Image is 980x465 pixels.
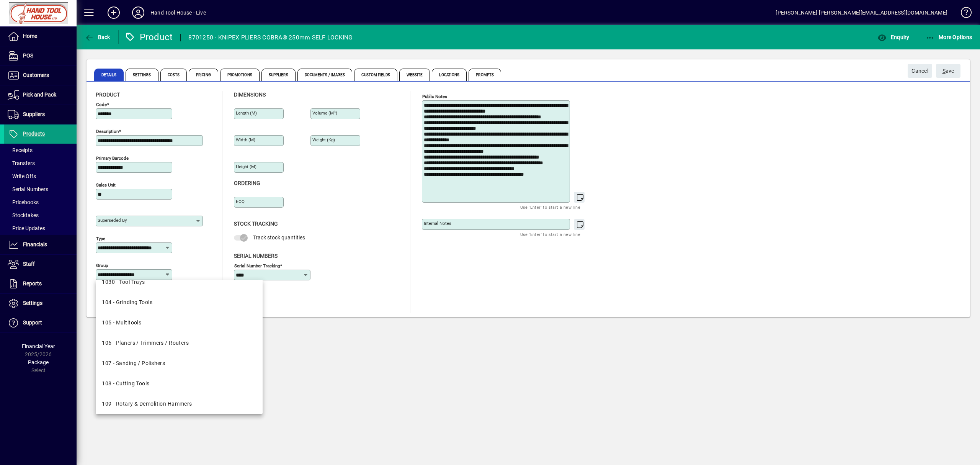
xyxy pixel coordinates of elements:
mat-label: Type [96,236,105,241]
a: Suppliers [4,105,77,124]
span: Receipts [8,147,33,153]
span: Home [23,33,37,39]
span: Serial Numbers [234,253,278,259]
span: Pick and Pack [23,92,56,98]
span: Website [399,69,430,81]
span: Product [96,92,120,98]
span: Transfers [8,160,35,166]
span: Suppliers [261,69,296,81]
mat-label: Serial Number tracking [234,263,280,268]
span: Settings [23,300,42,306]
span: Locations [432,69,467,81]
span: Costs [160,69,187,81]
mat-option: 106 - Planers / Trimmers / Routers [96,333,262,353]
button: Enquiry [875,30,911,44]
a: Transfers [4,157,77,170]
mat-label: Group [96,263,108,268]
mat-label: Description [96,129,119,134]
mat-option: 1030 - Tool Trays [96,272,262,292]
button: Cancel [908,64,932,78]
span: Stock Tracking [234,221,278,227]
a: Pick and Pack [4,85,77,105]
div: 107 - Sanding / Polishers [102,359,165,367]
app-page-header-button: Back [77,30,119,44]
div: Product [124,31,173,43]
div: 109 - Rotary & Demolition Hammers [102,400,192,408]
a: POS [4,46,77,65]
a: Receipts [4,144,77,157]
span: Promotions [220,69,260,81]
span: Pricebooks [8,199,39,205]
span: Customers [23,72,49,78]
mat-label: Width (m) [236,137,255,142]
mat-label: EOQ [236,199,245,204]
span: Package [28,359,49,365]
span: S [942,68,946,74]
button: Profile [126,6,150,20]
mat-label: Weight (Kg) [312,137,335,142]
div: 108 - Cutting Tools [102,380,149,388]
button: More Options [924,30,974,44]
span: Support [23,319,42,326]
span: Stocktakes [8,212,39,218]
div: 106 - Planers / Trimmers / Routers [102,339,189,347]
div: [PERSON_NAME] [PERSON_NAME][EMAIL_ADDRESS][DOMAIN_NAME] [776,7,947,19]
mat-label: Code [96,102,107,107]
span: Reports [23,280,42,287]
span: Track stock quantities [253,234,305,241]
div: 105 - Multitools [102,319,141,327]
mat-option: 104 - Grinding Tools [96,292,262,313]
button: Add [101,6,126,20]
a: Home [4,27,77,46]
a: Customers [4,66,77,85]
a: Staff [4,255,77,274]
span: Cancel [911,65,928,77]
span: Financial Year [22,343,55,349]
span: Enquiry [877,34,909,40]
a: Write Offs [4,170,77,183]
mat-option: 109 - Rotary & Demolition Hammers [96,394,262,414]
mat-option: 108 - Cutting Tools [96,373,262,394]
mat-hint: Use 'Enter' to start a new line [520,203,580,211]
a: Stocktakes [4,209,77,222]
a: Knowledge Base [955,2,970,26]
span: Products [23,131,45,137]
mat-hint: Use 'Enter' to start a new line [520,230,580,239]
mat-option: 105 - Multitools [96,313,262,333]
span: Staff [23,261,35,267]
mat-label: Height (m) [236,164,256,169]
div: 8701250 - KNIPEX PLIERS COBRA® 250mm SELF LOCKING [188,31,353,44]
div: Hand Tool House - Live [150,7,206,19]
a: Price Updates [4,222,77,235]
a: Support [4,313,77,332]
span: Custom Fields [354,69,397,81]
div: 104 - Grinding Tools [102,298,152,306]
mat-label: Volume (m ) [312,110,337,116]
mat-label: Sales unit [96,182,116,188]
span: Ordering [234,180,260,186]
span: POS [23,52,33,59]
sup: 3 [334,110,336,114]
a: Settings [4,294,77,313]
span: Serial Numbers [8,186,48,192]
span: Prompts [469,69,501,81]
mat-label: Length (m) [236,110,257,116]
span: ave [942,65,954,77]
a: Reports [4,274,77,293]
span: More Options [926,34,972,40]
span: Financials [23,241,47,247]
span: Suppliers [23,111,45,117]
mat-label: Internal Notes [424,221,451,226]
mat-label: Primary barcode [96,156,129,161]
span: Pricing [189,69,218,81]
span: Back [85,34,110,40]
span: Details [94,69,124,81]
span: Documents / Images [297,69,353,81]
span: Settings [126,69,158,81]
span: Dimensions [234,92,266,98]
mat-option: 107 - Sanding / Polishers [96,353,262,373]
button: Back [83,30,112,44]
a: Financials [4,235,77,254]
button: Save [936,64,960,78]
a: Serial Numbers [4,183,77,196]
